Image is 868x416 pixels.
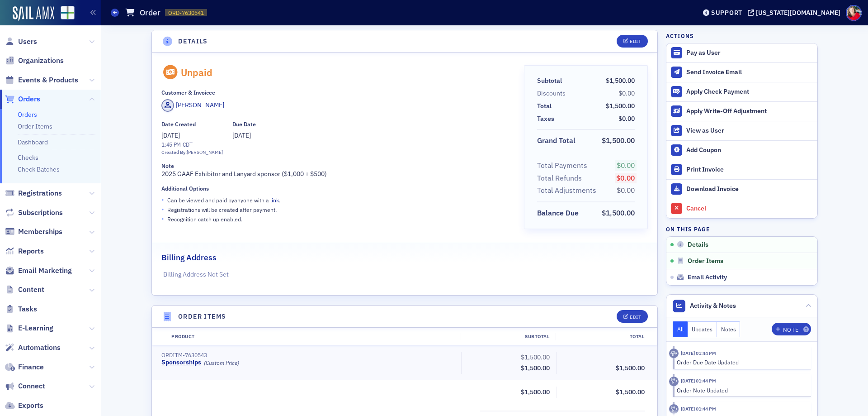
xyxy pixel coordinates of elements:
[666,121,817,140] button: View as User
[461,333,556,340] div: Subtotal
[18,138,48,146] a: Dashboard
[630,39,641,44] div: Edit
[616,364,645,372] span: $1,500.00
[178,37,208,46] h4: Details
[602,136,635,145] span: $1,500.00
[161,149,187,155] span: Created By:
[5,381,45,391] a: Connect
[161,163,174,169] div: Note
[5,246,44,256] a: Reports
[5,208,63,218] a: Subscriptions
[537,173,585,184] span: Total Refunds
[630,315,641,320] div: Edit
[161,131,180,139] span: [DATE]
[537,114,554,124] div: Taxes
[18,94,40,104] span: Orders
[681,406,716,412] time: 9/18/2025 01:44 PM
[537,173,582,184] div: Total Refunds
[5,75,78,85] a: Events & Products
[666,140,817,160] button: Add Coupon
[666,82,817,101] button: Apply Check Payment
[537,135,579,146] span: Grand Total
[686,88,813,96] div: Apply Check Payment
[669,377,679,386] div: Activity
[18,110,37,119] a: Orders
[5,56,64,66] a: Organizations
[13,6,54,21] img: SailAMX
[167,215,242,223] p: Recognition catch up enabled.
[5,227,62,237] a: Memberships
[617,35,648,48] button: Edit
[521,353,550,361] span: $1,500.00
[688,321,717,337] button: Updates
[167,206,277,214] p: Registrations will be created after payment.
[537,160,590,171] span: Total Payments
[666,62,817,82] button: Send Invoice Email
[616,173,635,182] span: $0.00
[537,185,599,196] span: Total Adjustments
[5,285,44,295] a: Content
[161,214,164,224] span: •
[686,68,813,77] div: Send Invoice Email
[681,350,716,356] time: 9/18/2025 01:44 PM
[556,333,651,340] div: Total
[772,323,811,335] button: Note
[18,285,44,295] span: Content
[18,401,43,411] span: Exports
[167,196,280,204] p: Can be viewed and paid by anyone with a .
[606,102,635,110] span: $1,500.00
[161,141,181,148] time: 1:45 PM
[717,321,741,337] button: Notes
[686,49,813,57] div: Pay as User
[537,89,569,98] span: Discounts
[537,160,587,171] div: Total Payments
[18,266,72,276] span: Email Marketing
[666,32,694,40] h4: Actions
[669,404,679,414] div: Activity
[617,161,635,170] span: $0.00
[686,107,813,115] div: Apply Write-Off Adjustment
[18,381,45,391] span: Connect
[666,101,817,121] button: Apply Write-Off Adjustment
[140,7,160,18] h1: Order
[18,362,44,372] span: Finance
[18,246,44,256] span: Reports
[5,266,72,276] a: Email Marketing
[711,9,742,17] div: Support
[18,188,62,198] span: Registrations
[617,186,635,195] span: $0.00
[18,153,38,162] a: Checks
[756,9,840,17] div: [US_STATE][DOMAIN_NAME]
[61,6,75,20] img: SailAMX
[537,101,555,111] span: Total
[168,9,204,17] span: ORD-7630541
[5,188,62,198] a: Registrations
[161,359,201,367] a: Sponsorships
[666,43,817,62] button: Pay as User
[688,241,708,249] span: Details
[669,349,679,358] div: Activity
[537,114,557,124] span: Taxes
[178,312,226,321] h4: Order Items
[686,185,813,193] div: Download Invoice
[204,359,239,366] div: (Custom Price)
[18,323,53,333] span: E-Learning
[846,5,862,21] span: Profile
[666,225,818,233] h4: On this page
[18,343,61,353] span: Automations
[677,358,805,366] div: Order Due Date Updated
[187,149,223,156] div: [PERSON_NAME]
[521,364,550,372] span: $1,500.00
[673,321,688,337] button: All
[537,76,562,86] div: Subtotal
[618,89,635,97] span: $0.00
[5,323,53,333] a: E-Learning
[5,362,44,372] a: Finance
[666,199,817,218] button: Cancel
[161,121,196,128] div: Date Created
[5,401,43,411] a: Exports
[163,270,646,279] p: Billing Address Not Set
[783,327,798,332] div: Note
[18,304,37,314] span: Tasks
